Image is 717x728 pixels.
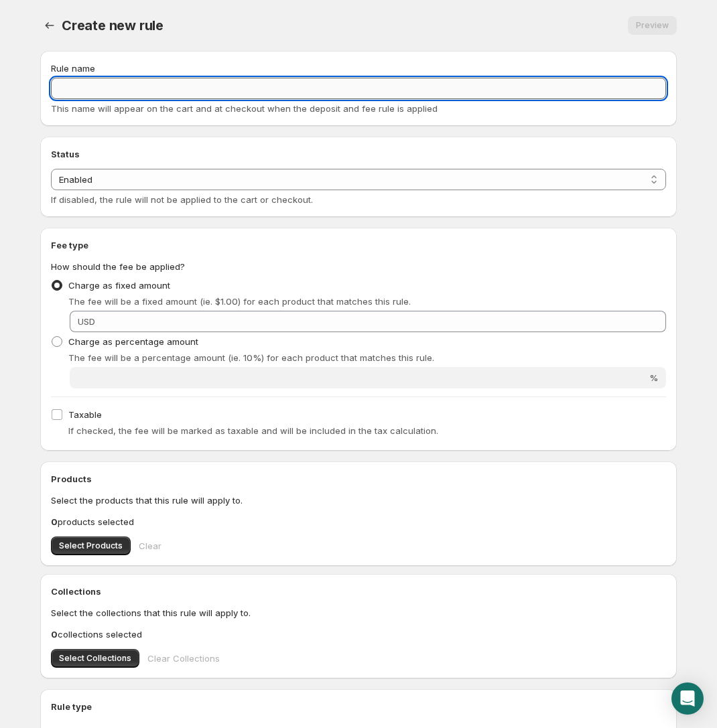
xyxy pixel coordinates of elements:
span: Rule name [51,63,95,74]
div: Open Intercom Messenger [671,682,704,715]
h2: Status [51,147,666,161]
h2: Collections [51,585,666,598]
h2: Rule type [51,700,666,713]
b: 0 [51,516,58,527]
b: 0 [51,629,58,640]
span: If disabled, the rule will not be applied to the cart or checkout. [51,194,313,205]
span: Select Collections [59,653,131,664]
button: Select Collections [51,649,139,668]
button: Select Products [51,536,131,555]
p: products selected [51,515,666,528]
span: Create new rule [62,17,164,33]
span: If checked, the fee will be marked as taxable and will be included in the tax calculation. [68,425,438,436]
span: Charge as percentage amount [68,336,198,347]
h2: Fee type [51,238,666,252]
button: Settings [40,16,59,35]
span: Charge as fixed amount [68,280,170,291]
h2: Products [51,472,666,486]
p: Select the collections that this rule will apply to. [51,606,666,620]
span: USD [78,316,95,327]
p: Select the products that this rule will apply to. [51,494,666,507]
span: Taxable [68,409,102,420]
span: This name will appear on the cart and at checkout when the deposit and fee rule is applied [51,103,438,114]
p: collections selected [51,628,666,641]
span: The fee will be a fixed amount (ie. $1.00) for each product that matches this rule. [68,296,411,307]
span: % [649,372,658,383]
span: How should the fee be applied? [51,261,185,272]
span: Select Products [59,540,123,551]
p: The fee will be a percentage amount (ie. 10%) for each product that matches this rule. [68,351,666,364]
